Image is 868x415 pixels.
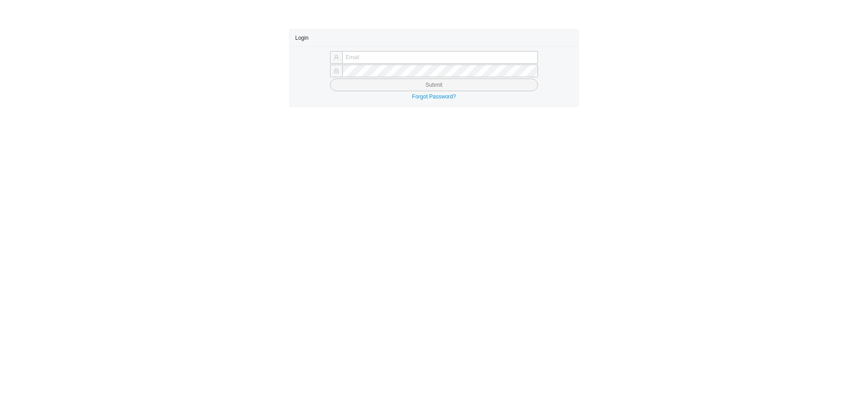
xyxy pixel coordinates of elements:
span: user [334,55,339,60]
div: Login [295,29,573,46]
input: Email [342,51,538,64]
button: Submit [330,79,538,91]
a: Forgot Password? [412,93,456,100]
span: lock [334,68,339,74]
